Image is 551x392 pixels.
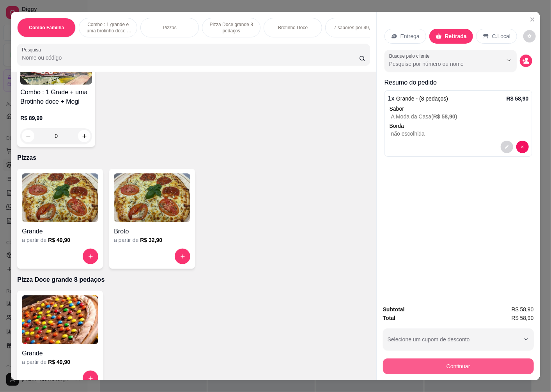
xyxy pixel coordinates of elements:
[501,141,513,153] button: decrease-product-quantity
[389,60,490,68] input: Busque pelo cliente
[114,227,190,236] h4: Broto
[503,54,515,67] button: Show suggestions
[383,315,395,321] strong: Total
[512,314,534,322] span: R$ 58,90
[22,54,359,62] input: Pesquisa
[83,371,98,386] button: increase-product-quantity
[492,32,510,40] p: C.Local
[445,32,467,40] p: Retirada
[85,21,131,34] p: Combo : 1 grande e uma brotinho doce + Mogi 2L
[390,105,529,113] div: Sabor
[20,88,92,106] h4: Combo : 1 Grade + uma Brotinho doce + Mogi
[383,328,534,350] button: Selecione um cupom de desconto
[114,173,190,222] img: product-image
[391,113,529,120] p: A Moda da Casa (
[140,236,162,244] h6: R$ 32,90
[48,358,70,366] h6: R$ 49,90
[163,25,177,31] p: Pizzas
[20,114,92,122] p: R$ 89,90
[83,249,98,264] button: increase-product-quantity
[433,113,457,120] span: R$ 58,90 )
[507,95,529,102] p: R$ 58,90
[22,236,98,244] div: a partir de
[400,32,420,40] p: Entrega
[383,358,534,374] button: Continuar
[391,130,529,138] p: não escolhida
[22,358,98,366] div: a partir de
[516,141,529,153] button: decrease-product-quantity
[396,95,448,102] span: Grande - (8 pedaços)
[29,25,64,31] p: Combo Familha
[17,275,370,284] p: Pizza Doce grande 8 pedaços
[48,236,70,244] h6: R$ 49,90
[334,25,376,31] p: 7 sabores por 49,90
[390,122,529,130] p: Borda
[22,173,98,222] img: product-image
[22,227,98,236] h4: Grande
[384,78,532,87] p: Resumo do pedido
[278,25,308,31] p: Brotinho Doce
[114,236,190,244] div: a partir de
[22,46,44,53] label: Pesquisa
[209,21,254,34] p: Pizza Doce grande 8 pedaços
[17,153,370,162] p: Pizzas
[383,306,405,313] strong: Subtotal
[389,53,432,59] label: Busque pelo cliente
[175,249,190,264] button: increase-product-quantity
[520,55,532,67] button: decrease-product-quantity
[388,94,448,103] p: 1 x
[22,349,98,358] h4: Grande
[22,295,98,344] img: product-image
[526,13,539,26] button: Close
[512,305,534,314] span: R$ 58,90
[523,30,536,42] button: decrease-product-quantity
